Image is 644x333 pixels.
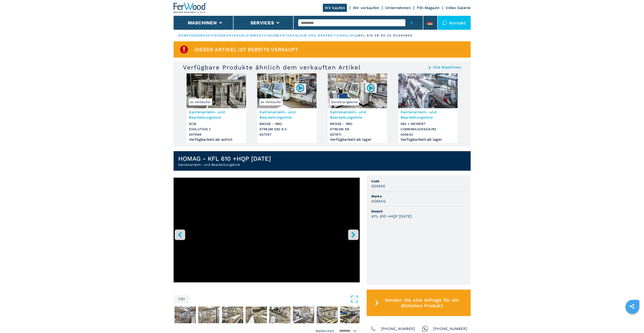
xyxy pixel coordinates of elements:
[398,73,458,143] a: Kantenanleim- und Bearbeitungslinie IMA + MEINERT COMBIMA/II/650/A/R3Kantenanleim- und Bearbeitun...
[180,297,181,301] span: /
[358,33,398,38] p: kfl 610 26 pu 25 s1 |
[222,34,223,37] span: |
[366,83,375,92] img: 007811
[174,306,360,324] nav: Thumbnail Navigation
[194,47,298,52] span: Dieser Artikel ist bereits verkauft
[188,20,217,26] button: Maschinen
[292,306,315,324] button: Go to Slide 7
[323,4,347,12] a: Wir kaufen
[200,34,223,37] a: maschinen
[433,65,461,69] a: Alle Maschinen
[257,73,317,108] img: Kantenanleim- und Bearbeitungslinie BIESSE - RBO STREAM SB2 9.5
[330,121,385,137] h3: BIESSE - RBO STREAM SB 007811
[191,295,359,303] button: Open Fullscreen
[222,307,243,323] img: d0b2efe3581e3a2b3e0a4060ba953fcc
[422,326,428,332] img: Whatsapp
[401,109,455,120] h3: Kantenanleim- und Bearbeitungslinie
[250,20,274,26] button: Services
[340,307,362,323] img: f398e73efcca388f7b24bdea815f4ef6
[178,162,271,167] h2: Kantenanleim- und Bearbeitungslinie
[178,297,180,301] span: 1
[442,20,447,25] img: Kontakt
[348,229,359,240] button: right-button
[626,300,638,312] a: sharethis
[189,138,244,141] div: Verfügbarkeit : ab sofort
[381,326,415,332] span: [PHONE_NUMBER]
[371,209,466,214] span: Modell
[189,109,244,120] h3: Kantenanleim- und Bearbeitungslinie
[183,64,361,71] h3: Verfügbare Produkte ähnlich dem verkauften Artikel
[174,178,360,282] iframe: Linea di squadrabordatura in azione - HOMAG KFL 610 +HQP 11/16/32 - Ferwoodgroup - 004950
[438,16,471,30] div: Kontakt
[179,45,189,54] img: SoldProduct
[276,34,277,37] span: |
[398,33,413,38] p: 004950
[259,121,314,137] h3: BIESSE - RBO STREAM SB2 9.5 007357
[330,98,359,105] span: Sonderangebote
[178,34,199,37] a: HOMEPAGE
[221,306,244,324] button: Go to Slide 4
[401,138,455,141] div: Verfügbarkeit : ab lager
[189,121,244,137] h3: SCM EVOLUTION C 007966
[268,306,291,324] button: Go to Slide 6
[328,73,387,143] a: Kantenanleim- und Bearbeitungslinie BIESSE - RBO STREAM SBSonderangebote007811Kantenanleim- und B...
[246,307,267,323] img: d5bd8a9c299c0c262e2381eb36421dbe
[175,229,185,240] button: left-button
[187,73,246,143] a: Kantenanleim- und Bearbeitungslinie SCM EVOLUTION Cex VerkäuferKantenanleim- und Bearbeitungslini...
[385,6,411,10] a: Unternehmen
[339,306,362,324] button: Go to Slide 9
[371,183,385,189] h3: 004950
[353,6,379,10] a: Wir verkaufen
[174,3,207,13] img: Ferwood
[330,109,385,120] h3: Kantenanleim- und Bearbeitungslinie
[223,34,276,37] a: kantenanleimmaschinen
[257,73,317,143] a: Kantenanleim- und Bearbeitungslinie BIESSE - RBO STREAM SB2 9.5ex Verkäufer007357Kantenanleim- un...
[197,306,220,324] button: Go to Slide 3
[259,98,283,105] span: ex Verkäufer
[187,73,246,108] img: Kantenanleim- und Bearbeitungslinie SCM EVOLUTION C
[381,297,463,308] span: Senden Sie eine Anfrage für ein ähnliches Produkt
[293,307,314,323] img: ab2dd7907d72c2622d9ceba6ee7113a5
[175,307,196,323] img: 1adf0af460c639e9a8ccf17a42b4351a
[330,138,385,141] div: Verfügbarkeit : ab lager
[370,326,376,332] img: Phone
[316,306,339,324] button: Go to Slide 8
[189,98,212,105] span: ex Verkäufer
[433,326,467,332] span: [PHONE_NUMBER]
[317,307,338,323] img: c9cd70c7e64b78541953fb991b02126d
[371,199,386,204] h3: HOMAG
[245,306,268,324] button: Go to Slide 5
[199,34,200,37] span: |
[401,121,455,137] h3: IMA + MEINERT COMBIMA/II/650/A/R3 005642
[417,6,440,10] a: FW-Magazin
[296,83,305,92] img: 007357
[371,179,466,183] span: Code
[405,16,418,30] button: submit-button
[269,307,291,323] img: 3aa0da627337c38f07d926b161e82f2c
[371,214,412,219] h3: KFL 610 +HQP [DATE]
[259,109,314,120] h3: Kantenanleim- und Bearbeitungslinie
[181,297,185,301] span: 51
[178,155,271,162] h1: HOMAG - KFL 610 +HQP [DATE]
[357,34,358,37] span: |
[367,290,471,316] button: Senden Sie eine Anfrage für ein ähnliches Produkt
[198,307,220,323] img: 33b60abf131f277ff9aafcadd9bed9fb
[446,6,470,10] a: Video Galerie
[371,194,466,199] span: Marke
[174,306,197,324] button: Go to Slide 2
[328,73,387,108] img: Kantenanleim- und Bearbeitungslinie BIESSE - RBO STREAM SB
[174,178,360,290] div: Go to Slide 1
[398,73,458,108] img: Kantenanleim- und Bearbeitungslinie IMA + MEINERT COMBIMA/II/650/A/R3
[277,34,357,37] a: kantenanleim und bearbeitungslinie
